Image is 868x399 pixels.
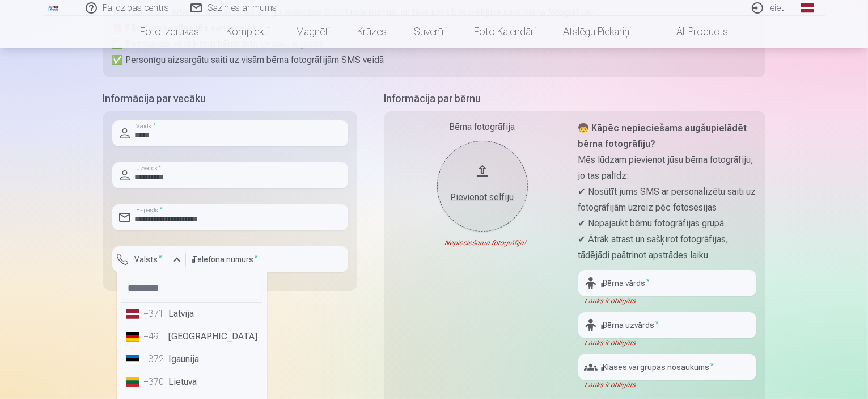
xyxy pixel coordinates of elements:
[384,91,765,107] h5: Informācija par bērnu
[578,296,756,305] div: Lauks ir obligāts
[578,232,756,263] p: ✔ Ātrāk atrast un sašķirot fotogrāfijas, tādējādi paātrinot apstrādes laiku
[578,152,756,184] p: Mēs lūdzam pievienot jūsu bērna fotogrāfiju, jo tas palīdz:
[578,184,756,216] p: ✔ Nosūtīt jums SMS ar personalizētu saiti uz fotogrāfijām uzreiz pēc fotosesijas
[549,16,645,48] a: Atslēgu piekariņi
[460,16,549,48] a: Foto kalendāri
[126,16,213,48] a: Foto izdrukas
[130,254,167,265] label: Valsts
[578,123,747,149] strong: 🧒 Kāpēc nepieciešams augšupielādēt bērna fotogrāfiju?
[578,216,756,232] p: ✔ Nepajaukt bērnu fotogrāfijas grupā
[121,303,262,325] li: Latvija
[282,16,344,48] a: Magnēti
[144,330,167,343] div: +49
[144,307,167,321] div: +371
[344,16,400,48] a: Krūzes
[213,16,282,48] a: Komplekti
[578,338,756,347] div: Lauks ir obligāts
[103,91,357,107] h5: Informācija par vecāku
[448,191,516,204] div: Pievienot selfiju
[393,238,571,247] div: Nepieciešama fotogrāfija!
[144,375,167,389] div: +370
[121,348,262,371] li: Igaunija
[112,246,186,272] button: Valsts*
[645,16,742,48] a: All products
[121,371,262,393] li: Lietuva
[112,272,186,282] div: Lauks ir obligāts
[48,5,60,11] img: /fa1
[437,141,528,232] button: Pievienot selfiju
[578,380,756,389] div: Lauks ir obligāts
[121,325,262,348] li: [GEOGRAPHIC_DATA]
[400,16,460,48] a: Suvenīri
[112,52,756,68] p: ✅ Personīgu aizsargātu saiti uz visām bērna fotogrāfijām SMS veidā
[393,120,571,134] div: Bērna fotogrāfija
[144,352,167,366] div: +372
